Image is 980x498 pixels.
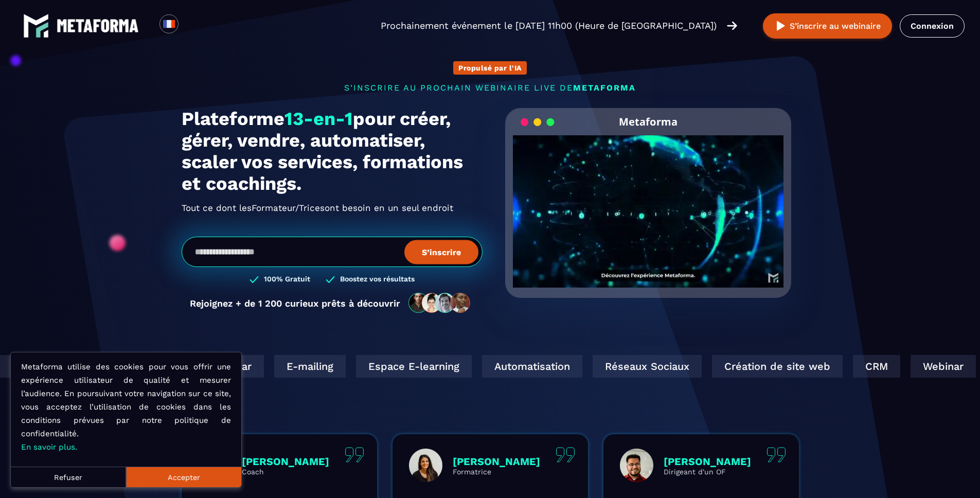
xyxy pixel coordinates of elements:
img: profile [409,449,442,482]
button: Accepter [126,467,241,487]
img: arrow-right [727,20,737,31]
p: Coach [242,468,329,476]
p: s'inscrire au prochain webinaire live de [182,83,799,93]
h3: 100% Gratuit [264,275,310,284]
button: S’inscrire au webinaire [763,13,892,39]
video: Your browser does not support the video tag. [513,135,784,271]
a: Connexion [900,14,965,38]
p: Propulsé par l'IA [458,64,522,72]
h2: Tout ce dont les ont besoin en un seul endroit [182,200,483,216]
p: [PERSON_NAME] [664,455,751,468]
p: Dirigeant d'un OF [664,468,751,476]
img: quote [767,447,786,463]
img: play [774,20,787,32]
p: [PERSON_NAME] [242,455,329,468]
img: loading [521,117,555,127]
span: METAFORMA [573,83,636,93]
h1: Plateforme pour créer, gérer, vendre, automatiser, scaler vos services, formations et coachings. [182,108,483,194]
div: Webinar [195,355,261,378]
button: Refuser [11,467,126,487]
h3: Boostez vos résultats [340,275,415,284]
span: Formateur/Trices [252,200,325,216]
a: En savoir plus. [21,442,77,452]
h2: Metaforma [619,108,678,135]
div: Automatisation [479,355,579,378]
img: community-people [405,292,474,314]
img: checked [250,275,259,284]
img: logo [57,19,139,32]
p: Metaforma utilise des cookies pour vous offrir une expérience utilisateur de qualité et mesurer l... [21,360,231,454]
img: quote [345,447,364,463]
input: Search for option [187,20,195,32]
div: Espace E-learning [353,355,469,378]
div: CRM [850,355,897,378]
img: profile [620,449,653,482]
p: Rejoignez + de 1 200 curieux prêts à découvrir [190,298,400,309]
div: Webinar [907,355,973,378]
div: Réseaux Sociaux [590,355,699,378]
div: Search for option [179,14,204,37]
span: 13-en-1 [284,108,353,130]
button: S’inscrire [404,240,478,264]
img: quote [556,447,575,463]
p: [PERSON_NAME] [453,455,540,468]
div: E-mailing [271,355,343,378]
img: checked [326,275,335,284]
img: fr [163,17,175,30]
div: Création de site web [709,355,840,378]
p: Formatrice [453,468,540,476]
p: Prochainement événement le [DATE] 11h00 (Heure de [GEOGRAPHIC_DATA]) [381,19,717,33]
img: logo [23,13,49,39]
